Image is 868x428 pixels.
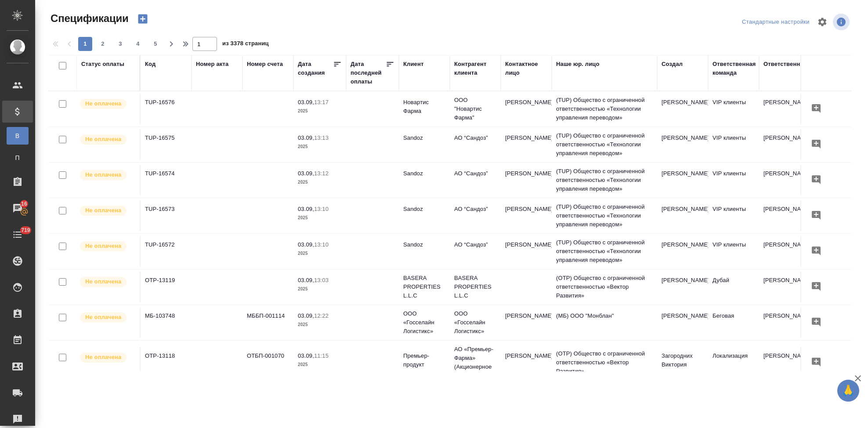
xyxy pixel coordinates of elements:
td: [PERSON_NAME] [759,94,810,124]
td: [PERSON_NAME] [657,307,708,338]
p: АО “Сандоз” [454,169,496,178]
span: Настроить таблицу [812,11,833,33]
p: 13:10 [314,206,329,212]
a: 16 [2,197,33,219]
p: 2025 [298,249,342,258]
td: VIP клиенты [708,200,759,231]
td: TUP-16575 [141,129,192,160]
p: 03.09, [298,277,314,283]
span: 4 [131,40,145,48]
td: МБ-103748 [141,307,192,338]
a: В [7,127,29,145]
a: 719 [2,224,33,246]
div: Создал [662,60,683,69]
p: 2025 [298,142,342,151]
p: Не оплачена [85,135,121,144]
p: 13:12 [314,170,329,177]
p: 03.09, [298,352,314,359]
td: [PERSON_NAME] [759,272,810,302]
span: П [11,153,24,162]
p: ООО "Новартис Фарма" [454,96,496,122]
p: Не оплачена [85,170,121,179]
p: 03.09, [298,99,314,105]
p: ООО «Госселайн Логистикс» [454,309,496,336]
td: TUP-16574 [141,165,192,196]
p: АО “Сандоз” [454,240,496,249]
p: Не оплачена [85,277,121,286]
p: Не оплачена [85,313,121,322]
td: (TUP) Общество с ограниченной ответственностью «Технологии управления переводом» [552,234,657,269]
p: 03.09, [298,241,314,248]
td: [PERSON_NAME] [759,165,810,196]
td: [PERSON_NAME] [501,129,552,160]
p: 03.09, [298,206,314,212]
td: [PERSON_NAME] [501,307,552,338]
div: Контактное лицо [505,60,547,77]
td: VIP клиенты [708,129,759,160]
p: 03.09, [298,170,314,177]
div: Дата создания [298,60,333,77]
td: VIP клиенты [708,165,759,196]
td: (МБ) ООО "Монблан" [552,307,657,338]
td: OTP-13119 [141,272,192,302]
span: Посмотреть информацию [833,14,851,30]
td: VIP клиенты [708,94,759,124]
p: 12:22 [314,312,329,319]
p: 2025 [298,178,342,187]
span: 5 [148,40,163,48]
div: Ответственная команда [712,60,756,77]
td: МББП-001114 [242,307,293,338]
td: [PERSON_NAME] [759,347,810,378]
td: (TUP) Общество с ограниченной ответственностью «Технологии управления переводом» [552,198,657,233]
td: (TUP) Общество с ограниченной ответственностью «Технологии управления переводом» [552,91,657,127]
div: Клиент [403,60,423,69]
td: VIP клиенты [708,236,759,267]
button: 4 [131,37,145,51]
div: Статус оплаты [81,60,124,69]
span: 16 [16,199,33,208]
p: АО «Премьер-Фарма» (Акционерное Обще... [454,345,496,380]
td: Загородних Виктория [657,347,708,378]
span: 🙏 [841,381,856,400]
p: 13:17 [314,99,329,105]
p: Не оплачена [85,353,121,362]
td: TUP-16573 [141,200,192,231]
p: BASERA PROPERTIES L.L.C [403,274,445,300]
td: [PERSON_NAME] [657,165,708,196]
button: 5 [148,37,163,51]
p: 2025 [298,214,342,222]
p: АО “Сандоз” [454,205,496,214]
td: TUP-16572 [141,236,192,267]
p: Sandoz [403,134,445,142]
button: 🙏 [837,380,859,402]
td: OTP-13118 [141,347,192,378]
button: 3 [113,37,127,51]
p: Sandoz [403,240,445,249]
span: 2 [96,40,110,48]
td: Локализация [708,347,759,378]
td: (TUP) Общество с ограниченной ответственностью «Технологии управления переводом» [552,163,657,198]
td: (OTP) Общество с ограниченной ответственностью «Вектор Развития» [552,345,657,380]
td: ОТБП-001070 [242,347,293,378]
p: Не оплачена [85,206,121,215]
span: 3 [113,40,127,48]
p: 2025 [298,320,342,329]
p: Новартис Фарма [403,98,445,116]
td: Дубай [708,272,759,302]
div: Дата последней оплаты [351,60,386,86]
td: [PERSON_NAME] [759,307,810,338]
p: Не оплачена [85,99,121,108]
p: АО “Сандоз” [454,134,496,142]
div: split button [740,15,812,29]
td: [PERSON_NAME] [657,94,708,124]
div: Наше юр. лицо [556,60,600,69]
p: 03.09, [298,134,314,141]
p: 13:03 [314,277,329,283]
p: 13:13 [314,134,329,141]
div: Ответственный [763,60,809,69]
p: Sandoz [403,205,445,214]
td: (TUP) Общество с ограниченной ответственностью «Технологии управления переводом» [552,127,657,162]
td: [PERSON_NAME] [759,129,810,160]
td: (OTP) Общество с ограниченной ответственностью «Вектор Развития» [552,269,657,305]
a: П [7,149,29,167]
